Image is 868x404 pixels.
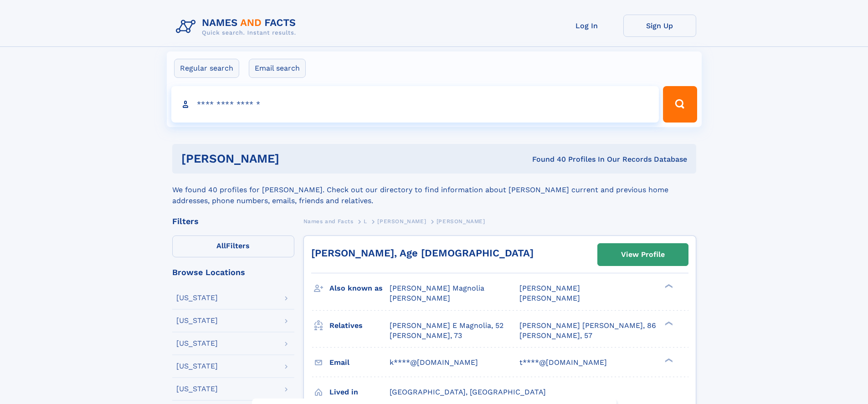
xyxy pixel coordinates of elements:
a: Names and Facts [303,215,354,227]
div: [US_STATE] [176,340,218,347]
span: [GEOGRAPHIC_DATA], [GEOGRAPHIC_DATA] [390,388,546,396]
div: ❯ [663,357,673,363]
h1: [PERSON_NAME] [181,153,406,164]
div: Browse Locations [172,268,294,276]
span: L [364,218,367,225]
h3: Email [329,355,390,370]
div: [US_STATE] [176,385,218,393]
span: [PERSON_NAME] [390,294,450,302]
span: [PERSON_NAME] [519,284,580,292]
div: ❯ [663,283,673,289]
h3: Also known as [329,281,390,296]
div: ❯ [663,320,673,326]
a: View Profile [598,244,688,266]
a: L [364,215,367,227]
span: All [216,241,226,250]
button: Search Button [663,86,697,123]
a: [PERSON_NAME] E Magnolia, 52 [390,321,503,331]
a: Sign Up [623,15,696,37]
label: Email search [249,59,306,78]
img: Logo Names and Facts [172,15,303,39]
div: Found 40 Profiles In Our Records Database [406,154,687,164]
span: [PERSON_NAME] [519,294,580,302]
div: View Profile [621,244,665,265]
span: [PERSON_NAME] [437,218,485,225]
span: [PERSON_NAME] Magnolia [390,284,484,292]
a: [PERSON_NAME] [PERSON_NAME], 86 [519,321,656,331]
span: [PERSON_NAME] [377,218,426,225]
div: [US_STATE] [176,363,218,370]
div: [US_STATE] [176,317,218,324]
a: [PERSON_NAME], 73 [390,331,462,341]
a: [PERSON_NAME], Age [DEMOGRAPHIC_DATA] [311,247,534,259]
a: [PERSON_NAME] [377,215,426,227]
a: [PERSON_NAME], 57 [519,331,592,341]
label: Filters [172,235,294,257]
div: Filters [172,217,294,225]
div: [US_STATE] [176,294,218,302]
input: search input [171,86,659,123]
a: Log In [550,15,623,37]
h3: Lived in [329,384,390,400]
h3: Relatives [329,318,390,333]
label: Regular search [174,59,239,78]
div: We found 40 profiles for [PERSON_NAME]. Check out our directory to find information about [PERSON... [172,174,696,206]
